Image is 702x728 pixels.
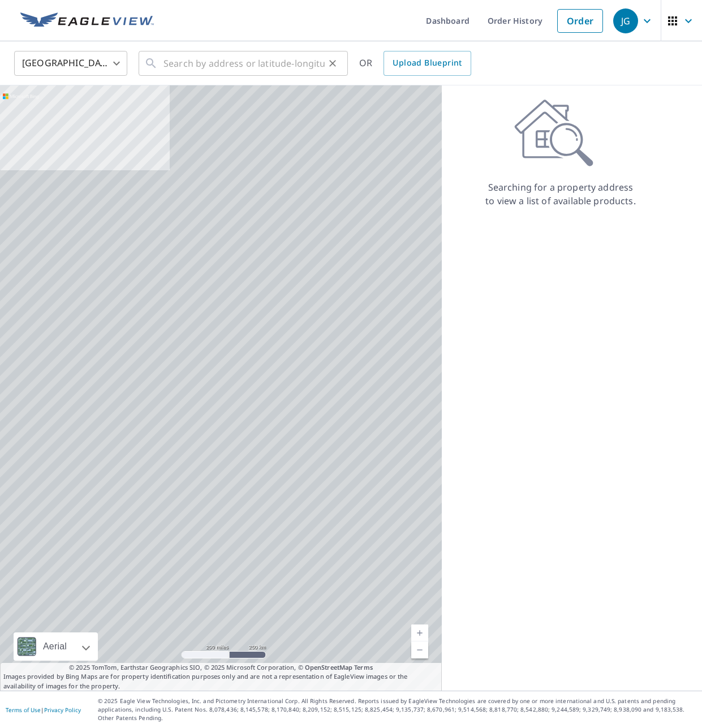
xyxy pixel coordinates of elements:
[393,56,462,70] span: Upload Blueprint
[44,706,81,714] a: Privacy Policy
[40,632,70,661] div: Aerial
[98,697,696,722] p: © 2025 Eagle View Technologies, Inc. and Pictometry International Corp. All Rights Reserved. Repo...
[20,12,154,29] img: EV Logo
[14,632,98,661] div: Aerial
[6,707,81,713] p: |
[163,48,325,79] input: Search by address or latitude-longitude
[305,663,352,671] a: OpenStreetMap
[69,663,373,673] span: © 2025 TomTom, Earthstar Geographics SIO, © 2025 Microsoft Corporation, ©
[384,51,471,76] a: Upload Blueprint
[359,51,471,76] div: OR
[411,641,428,658] a: Current Level 5, Zoom Out
[485,180,636,208] p: Searching for a property address to view a list of available products.
[325,55,341,71] button: Clear
[14,48,127,79] div: [GEOGRAPHIC_DATA]
[613,8,638,33] div: JG
[557,9,603,33] a: Order
[6,706,41,714] a: Terms of Use
[411,624,428,641] a: Current Level 5, Zoom In
[354,663,373,671] a: Terms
